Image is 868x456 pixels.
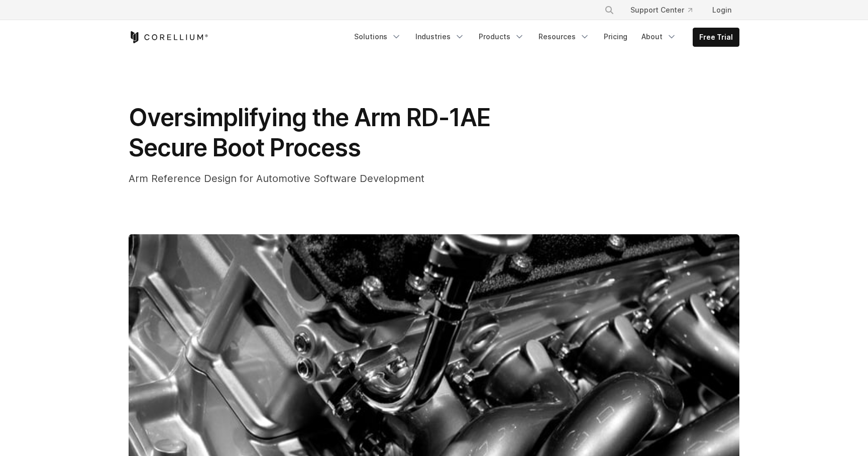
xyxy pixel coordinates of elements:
[598,28,633,46] a: Pricing
[409,28,471,46] a: Industries
[592,1,739,19] div: Navigation Menu
[348,28,739,47] div: Navigation Menu
[532,28,596,46] a: Resources
[600,1,618,19] button: Search
[693,28,739,46] a: Free Trial
[473,28,530,46] a: Products
[129,172,424,185] span: Arm Reference Design for Automotive Software Development
[129,103,491,162] span: Oversimplifying the Arm RD-1AE Secure Boot Process
[635,28,683,46] a: About
[622,1,700,19] a: Support Center
[129,31,208,43] a: Corellium Home
[704,1,739,19] a: Login
[348,28,407,46] a: Solutions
